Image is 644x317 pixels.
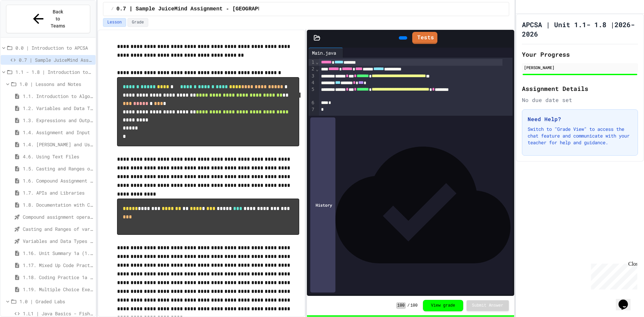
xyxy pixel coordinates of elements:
[23,201,93,208] span: 1.8. Documentation with Comments and Preconditions
[309,59,315,66] div: 1
[407,303,410,308] span: /
[528,115,632,123] h3: Need Help?
[472,303,503,308] span: Submit Answer
[522,96,638,104] div: No due date set
[524,64,636,70] div: [PERSON_NAME]
[23,117,93,124] span: 1.3. Expressions and Output [New]
[23,225,93,232] span: Casting and Ranges of variables - Quiz
[616,290,637,310] iframe: chat widget
[309,73,315,80] div: 3
[111,6,114,12] span: /
[309,49,339,56] div: Main.java
[19,81,93,88] span: 1.0 | Lessons and Notes
[522,84,638,93] h2: Assignment Details
[467,300,509,311] button: Submit Answer
[23,250,93,257] span: 1.16. Unit Summary 1a (1.1-1.6)
[23,310,93,317] span: 1.L1 | Java Basics - Fish Lab
[309,48,343,58] div: Main.java
[23,237,93,245] span: Variables and Data Types - Quiz
[23,213,93,220] span: Compound assignment operators - Quiz
[103,18,126,27] button: Lesson
[6,5,90,33] button: Back to Teams
[116,5,287,13] span: 0.7 | Sample JuiceMind Assignment - [GEOGRAPHIC_DATA]
[396,302,406,309] span: 100
[309,106,315,113] div: 7
[19,298,93,305] span: 1.0 | Graded Labs
[309,100,315,106] div: 6
[127,18,148,27] button: Grade
[23,189,93,196] span: 1.7. APIs and Libraries
[23,93,93,100] span: 1.1. Introduction to Algorithms, Programming, and Compilers
[50,8,66,30] span: Back to Teams
[588,261,637,289] iframe: chat widget
[315,66,319,72] span: Fold line
[23,129,93,136] span: 1.4. Assignment and Input
[19,56,93,63] span: 0.7 | Sample JuiceMind Assignment - [GEOGRAPHIC_DATA]
[412,32,437,44] a: Tests
[23,177,93,184] span: 1.6. Compound Assignment Operators
[309,66,315,72] div: 2
[23,141,93,148] span: 1.4. [PERSON_NAME] and User Input
[23,286,93,293] span: 1.19. Multiple Choice Exercises for Unit 1a (1.1-1.6)
[15,44,93,51] span: 0.0 | Introduction to APCSA
[522,50,638,59] h2: Your Progress
[3,3,46,43] div: Chat with us now!Close
[23,165,93,172] span: 1.5. Casting and Ranges of Values
[23,153,93,160] span: 4.6. Using Text Files
[315,59,319,65] span: Fold line
[310,117,335,293] div: History
[15,68,93,75] span: 1.1 - 1.8 | Introduction to Java
[23,105,93,112] span: 1.2. Variables and Data Types
[423,300,463,311] button: View grade
[528,126,632,146] p: Switch to "Grade View" to access the chat feature and communicate with your teacher for help and ...
[522,20,638,39] h1: APCSA | Unit 1.1- 1.8 |2026-2026
[309,80,315,86] div: 4
[309,86,315,100] div: 5
[23,262,93,269] span: 1.17. Mixed Up Code Practice 1.1-1.6
[410,303,418,308] span: 100
[23,274,93,281] span: 1.18. Coding Practice 1a (1.1-1.6)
